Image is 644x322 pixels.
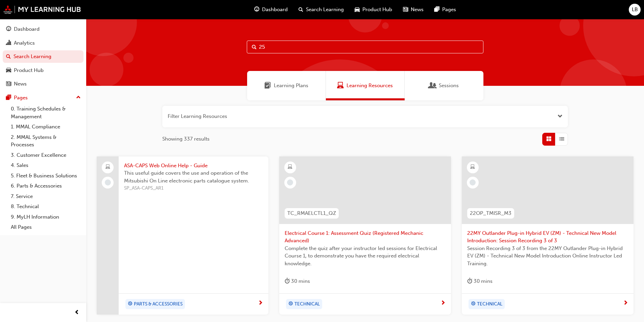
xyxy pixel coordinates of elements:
span: News [411,6,424,14]
a: 6. Parts & Accessories [8,181,84,191]
span: target-icon [128,300,133,308]
span: Learning Plans [274,82,308,90]
div: 30 mins [285,277,310,286]
span: This useful guide covers the use and operation of the Mitsubishi On Line electronic parts catalog... [124,169,263,184]
a: ASA-CAPS Web Online Help - GuideThis useful guide covers the use and operation of the Mitsubishi ... [97,156,268,315]
a: News [3,78,84,90]
a: All Pages [8,222,84,232]
span: car-icon [6,68,11,74]
span: TECHNICAL [294,300,320,308]
span: TECHNICAL [477,300,502,308]
span: 22MY Outlander Plug-in Hybrid EV (ZM) - Technical New Model Introduction: Session Recording 3 of 3 [467,229,628,245]
span: Electrical Course 1: Assessment Quiz (Registered Mechanic Advanced) [285,229,446,245]
div: Dashboard [14,25,40,33]
span: learningRecordVerb_NONE-icon [470,179,476,185]
span: search-icon [6,54,11,60]
span: news-icon [6,81,11,87]
a: Learning ResourcesLearning Resources [326,71,405,100]
span: LB [632,6,638,14]
a: car-iconProduct Hub [349,3,398,17]
span: news-icon [403,5,408,14]
span: Learning Resources [347,82,393,90]
a: Dashboard [3,23,84,35]
span: Sessions [439,82,459,90]
span: next-icon [623,300,628,306]
span: List [559,135,564,143]
img: mmal [3,5,81,14]
span: pages-icon [434,5,439,14]
span: target-icon [471,300,476,308]
span: pages-icon [6,95,11,101]
span: car-icon [355,5,360,14]
span: learningResourceType_ELEARNING-icon [288,163,292,172]
a: Analytics [3,37,84,49]
span: Learning Resources [337,82,344,90]
span: Showing 337 results [162,135,210,143]
span: duration-icon [467,277,472,286]
span: search-icon [299,5,303,14]
a: 2. MMAL Systems & Processes [8,132,84,150]
a: 1. MMAL Compliance [8,122,84,132]
span: Session Recording 3 of 3 from the 22MY Outlander Plug-in Hybrid EV (ZM) - Technical New Model Int... [467,245,628,268]
a: Product Hub [3,64,84,77]
span: prev-icon [74,308,79,317]
a: 0. Training Schedules & Management [8,104,84,122]
span: duration-icon [285,277,290,286]
div: Product Hub [14,67,44,74]
span: learningResourceType_ELEARNING-icon [470,163,475,172]
span: Search Learning [306,6,344,14]
span: TC_RMAELCTL1_QZ [287,209,336,217]
a: pages-iconPages [429,3,461,17]
span: chart-icon [6,40,11,46]
button: Pages [3,92,84,104]
a: 5. Fleet & Business Solutions [8,171,84,181]
a: 22OP_TMISR_M322MY Outlander Plug-in Hybrid EV (ZM) - Technical New Model Introduction: Session Re... [462,156,634,315]
input: Search... [247,41,483,53]
span: PARTS & ACCESSORIES [134,300,183,308]
a: 7. Service [8,191,84,202]
a: 8. Technical [8,201,84,212]
span: learningRecordVerb_NONE-icon [287,179,293,185]
span: 22OP_TMISR_M3 [470,209,511,217]
div: News [14,80,27,88]
div: 30 mins [467,277,493,286]
a: Learning PlansLearning Plans [247,71,326,100]
a: SessionsSessions [405,71,483,100]
a: 9. MyLH Information [8,212,84,222]
span: guage-icon [254,5,259,14]
a: 4. Sales [8,160,84,171]
span: Grid [546,135,551,143]
span: SP_ASA-CAPS_AR1 [124,184,263,192]
button: LB [629,4,641,16]
span: next-icon [440,300,446,306]
span: guage-icon [6,26,11,32]
a: TC_RMAELCTL1_QZElectrical Course 1: Assessment Quiz (Registered Mechanic Advanced)Complete the qu... [279,156,451,315]
button: DashboardAnalyticsSearch LearningProduct HubNews [3,22,84,92]
div: Pages [14,94,28,102]
span: target-icon [288,300,293,308]
span: learningRecordVerb_NONE-icon [105,179,111,185]
a: guage-iconDashboard [249,3,293,17]
span: Dashboard [262,6,288,14]
a: search-iconSearch Learning [293,3,349,17]
span: up-icon [76,93,81,102]
span: Learning Plans [264,82,271,90]
span: Complete the quiz after your instructor led sessions for Electrical Course 1, to demonstrate you ... [285,245,446,268]
span: laptop-icon [105,163,110,172]
button: Open the filter [557,113,563,120]
span: Sessions [429,82,436,90]
a: 3. Customer Excellence [8,150,84,160]
a: Search Learning [3,50,84,63]
span: next-icon [258,300,263,306]
span: Search [252,43,257,51]
span: Product Hub [362,6,392,14]
div: Analytics [14,39,35,47]
a: news-iconNews [398,3,429,17]
span: ASA-CAPS Web Online Help - Guide [124,162,263,170]
span: Pages [442,6,456,14]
